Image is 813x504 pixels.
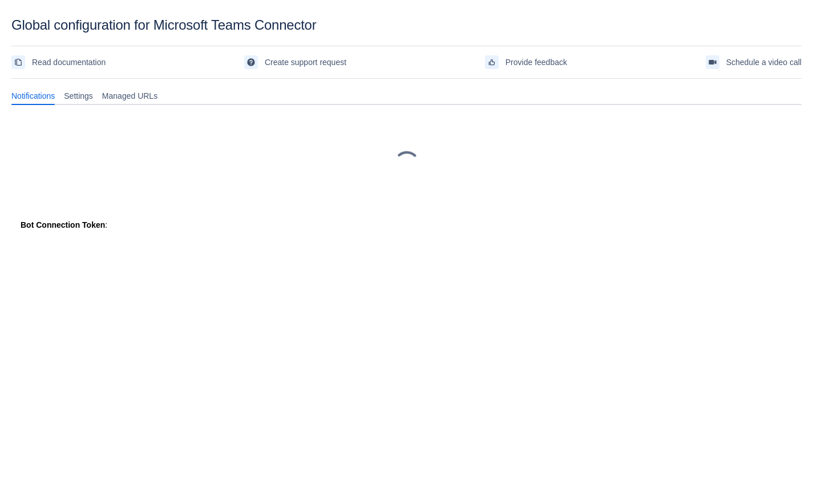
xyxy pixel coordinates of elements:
span: Read documentation [32,53,106,71]
span: support [246,58,256,67]
span: documentation [14,58,23,67]
span: videoCall [708,58,717,67]
span: Create support request [265,53,346,71]
a: Create support request [244,53,346,71]
a: Provide feedback [485,53,567,71]
span: Settings [64,90,93,102]
div: Global configuration for Microsoft Teams Connector [11,17,802,33]
a: Read documentation [11,53,106,71]
span: Notifications [11,90,55,102]
span: feedback [487,58,496,67]
span: Provide feedback [505,53,567,71]
span: Managed URLs [102,90,157,102]
a: Schedule a video call [706,53,802,71]
strong: Bot Connection Token [21,220,105,229]
span: Schedule a video call [726,53,802,71]
div: : [21,219,792,231]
